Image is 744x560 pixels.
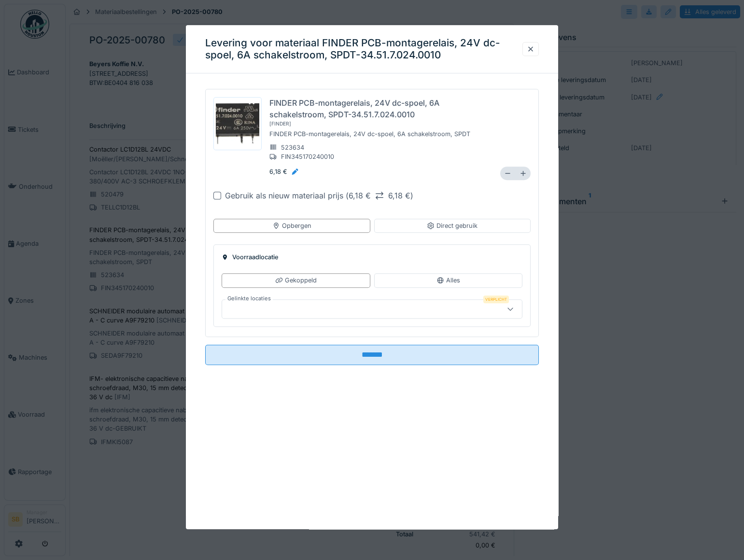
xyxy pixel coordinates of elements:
[436,276,460,285] div: Alles
[269,152,334,161] div: FIN345170240010
[269,143,334,152] div: 523634
[269,97,492,120] div: FINDER PCB-montagerelais, 24V dc-spoel, 6A schakelstroom, SPDT-34.51.7.024.0010
[483,295,509,303] div: Verplicht
[269,120,291,127] div: [ finder ]
[275,276,317,285] div: Gekoppeld
[205,37,522,61] h3: Levering voor materiaal FINDER PCB-montagerelais, 24V dc-spoel, 6A schakelstroom, SPDT-34.51.7.02...
[225,294,273,303] label: Gelinkte locaties
[216,99,259,148] img: o7hb1k00dqa5ztitvaxsdjde4btp
[349,190,410,201] div: 6,18 € 6,18 €
[269,167,299,176] div: 6,18 €
[222,252,522,262] div: Voorraadlocatie
[269,128,492,141] div: FINDER PCB-montagerelais, 24V dc-spoel, 6A schakelstroom, SPDT
[272,221,311,230] div: Opbergen
[427,221,477,230] div: Direct gebruik
[225,190,413,201] div: Gebruik als nieuw materiaal prijs ( )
